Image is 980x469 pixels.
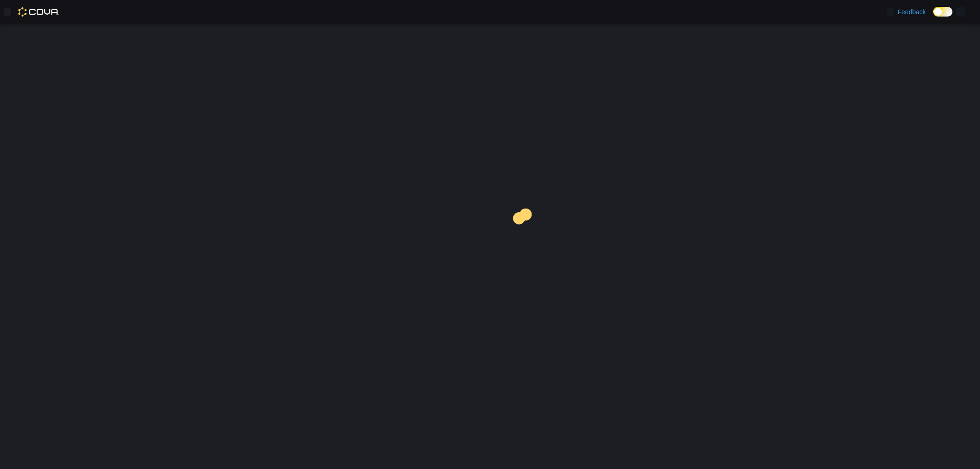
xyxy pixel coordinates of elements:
span: Feedback [898,7,926,17]
span: Dark Mode [933,17,934,17]
a: Feedback [883,3,929,21]
img: cova-loader [490,202,559,271]
img: Cova [18,7,59,17]
input: Dark Mode [933,7,952,17]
